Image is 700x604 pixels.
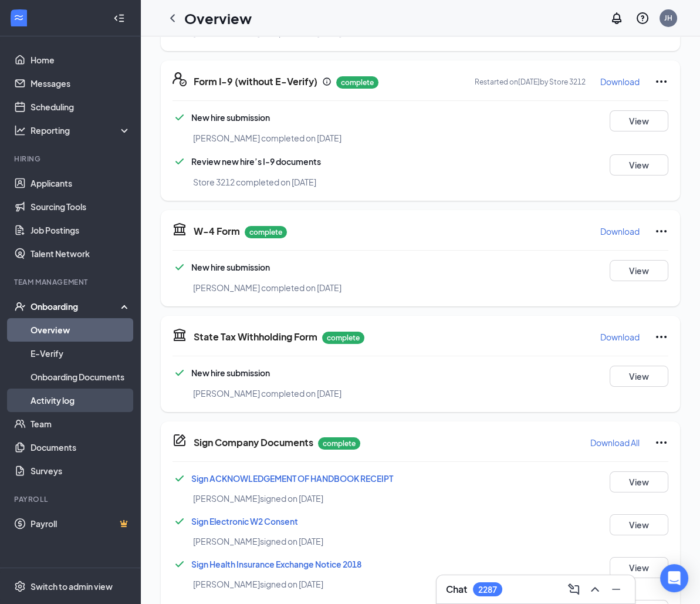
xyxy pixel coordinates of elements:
[173,154,187,168] svg: Checkmark
[610,11,624,25] svg: Notifications
[610,110,668,131] button: View
[654,436,668,450] svg: Ellipses
[31,581,113,592] div: Switch to admin view
[600,76,640,87] p: Download
[31,95,131,119] a: Scheduling
[654,75,668,89] svg: Ellipses
[191,156,321,167] span: Review new hire’s I-9 documents
[193,177,316,187] span: Store 3212 completed on [DATE]
[607,580,625,599] button: Minimize
[173,366,187,380] svg: Checkmark
[14,277,128,287] div: Team Management
[191,559,361,569] a: Sign Health Insurance Exchange Notice 2018
[173,110,187,124] svg: Checkmark
[322,77,332,86] svg: Info
[610,154,668,176] button: View
[191,262,270,272] span: New hire submission
[14,301,26,312] svg: UserCheck
[173,260,187,274] svg: Checkmark
[600,328,640,346] button: Download
[173,433,187,447] svg: CompanyDocumentIcon
[600,331,640,343] p: Download
[322,332,364,344] p: complete
[318,437,360,450] p: complete
[31,301,121,312] div: Onboarding
[610,471,668,492] button: View
[184,8,252,28] h1: Overview
[600,222,640,241] button: Download
[194,330,317,343] h5: State Tax Withholding Form
[191,473,393,484] a: Sign ACKNOWLEDGEMENT OF HANDBOOK RECEIPT
[193,133,341,143] span: [PERSON_NAME] completed on [DATE]
[31,195,131,218] a: Sourcing Tools
[165,11,180,25] svg: ChevronLeft
[31,171,131,195] a: Applicants
[478,585,497,595] div: 2287
[194,436,313,449] h5: Sign Company Documents
[609,582,623,596] svg: Minimize
[31,72,131,95] a: Messages
[664,13,672,23] div: JH
[14,494,128,504] div: Payroll
[610,366,668,387] button: View
[610,514,668,535] button: View
[660,564,688,592] div: Open Intercom Messenger
[193,578,689,590] div: [PERSON_NAME] signed on [DATE]
[191,112,270,123] span: New hire submission
[173,471,187,485] svg: Checkmark
[31,242,131,265] a: Talent Network
[31,218,131,242] a: Job Postings
[600,72,640,91] button: Download
[336,76,378,89] p: complete
[610,260,668,281] button: View
[13,12,25,23] svg: WorkstreamLogo
[14,581,26,592] svg: Settings
[31,512,131,535] a: PayrollCrown
[113,12,125,24] svg: Collapse
[194,225,240,238] h5: W-4 Form
[173,72,187,86] svg: FormI9EVerifyIcon
[600,225,640,237] p: Download
[191,367,270,378] span: New hire submission
[31,365,131,389] a: Onboarding Documents
[173,514,187,528] svg: Checkmark
[31,342,131,365] a: E-Verify
[567,582,581,596] svg: ComposeMessage
[173,222,187,236] svg: TaxGovernmentIcon
[654,224,668,238] svg: Ellipses
[31,318,131,342] a: Overview
[31,389,131,412] a: Activity log
[31,412,131,436] a: Team
[564,580,583,599] button: ComposeMessage
[173,557,187,571] svg: Checkmark
[588,582,602,596] svg: ChevronUp
[191,516,298,527] a: Sign Electronic W2 Consent
[590,437,640,448] p: Download All
[245,226,287,238] p: complete
[446,583,467,596] h3: Chat
[654,330,668,344] svg: Ellipses
[193,388,341,399] span: [PERSON_NAME] completed on [DATE]
[31,436,131,459] a: Documents
[31,124,131,136] div: Reporting
[31,48,131,72] a: Home
[14,154,128,164] div: Hiring
[193,282,341,293] span: [PERSON_NAME] completed on [DATE]
[635,11,650,25] svg: QuestionInfo
[173,328,187,342] svg: TaxGovernmentIcon
[610,557,668,578] button: View
[475,77,586,87] p: Restarted on [DATE] by Store 3212
[586,580,604,599] button: ChevronUp
[31,459,131,482] a: Surveys
[193,535,689,547] div: [PERSON_NAME] signed on [DATE]
[590,433,640,452] button: Download All
[194,75,317,88] h5: Form I-9 (without E-Verify)
[14,124,26,136] svg: Analysis
[193,492,689,504] div: [PERSON_NAME] signed on [DATE]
